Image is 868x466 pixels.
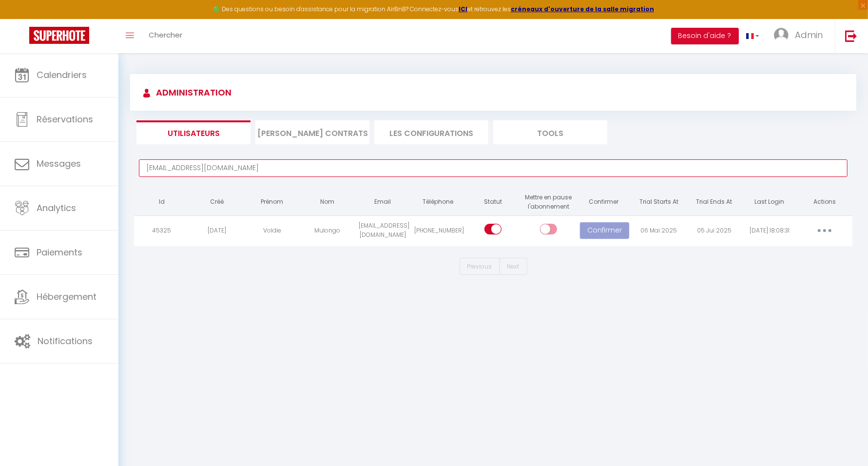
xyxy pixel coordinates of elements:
span: Calendriers [37,69,87,81]
th: Trial Starts At [631,189,686,215]
span: Notifications [38,335,93,347]
span: Hébergement [37,291,96,303]
th: Trial Ends At [687,189,742,215]
button: Besoin d'aide ? [671,28,739,44]
li: Tools [493,120,607,144]
li: [PERSON_NAME] contrats [255,120,369,144]
th: Mettre en pause l'abonnement [521,189,576,215]
a: ... Admin [767,19,835,53]
button: Ouvrir le widget de chat LiveChat [8,4,37,33]
span: Messages [37,157,81,170]
th: Créé [189,189,244,215]
a: créneaux d'ouverture de la salle migration [511,5,654,13]
th: Last Login [742,189,797,215]
img: logout [845,30,857,42]
img: Super Booking [29,27,89,44]
span: Chercher [149,30,182,40]
li: Les configurations [374,120,488,144]
td: 45325 [134,215,189,246]
span: 06 Mai 2025 [641,226,677,234]
th: Email [355,189,410,215]
td: [DATE] [189,215,244,246]
td: [EMAIL_ADDRESS][DOMAIN_NAME] [355,215,410,246]
th: Téléphone [410,189,465,215]
span: Paiements [37,246,82,258]
img: ... [774,28,789,42]
span: 05 Jui 2025 [697,226,732,234]
a: Chercher [141,19,190,53]
td: [DATE] 18:08:31 [742,215,797,246]
td: Voldie [245,215,300,246]
th: Nom [300,189,355,215]
button: Confirmer [580,222,629,239]
h3: Administration [137,81,231,103]
span: Analytics [37,202,76,214]
td: Mulongo [300,215,355,246]
th: Id [134,189,189,215]
span: Réservations [37,113,93,125]
th: Statut [465,189,521,215]
nav: Page navigation example [460,253,527,279]
th: Confirmer [576,189,631,215]
span: Admin [795,29,823,41]
li: Utilisateurs [136,120,251,144]
th: Prénom [245,189,300,215]
td: [PHONE_NUMBER] [410,215,465,246]
th: Actions [797,189,852,215]
input: id, email, prénom, nom, téléphone [139,159,848,177]
a: ICI [459,5,467,13]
